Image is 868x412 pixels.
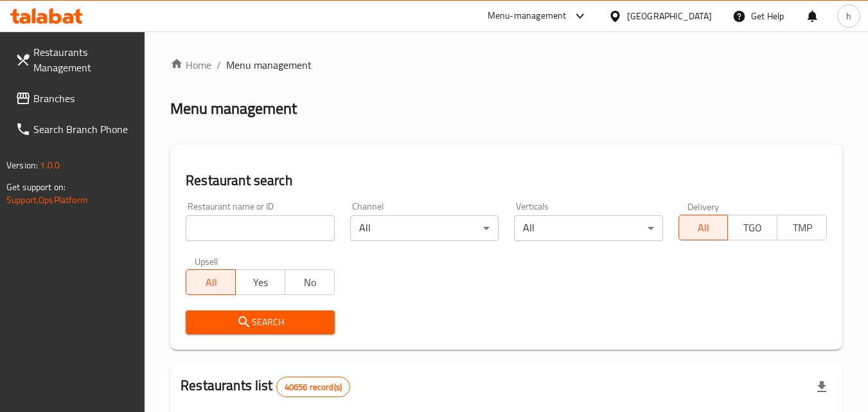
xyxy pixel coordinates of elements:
button: Search [186,310,334,334]
h2: Menu management [170,98,297,119]
div: All [514,215,662,241]
span: All [191,273,231,292]
span: TMP [783,219,822,237]
button: No [285,269,335,295]
span: 40656 record(s) [277,381,350,393]
a: Search Branch Phone [5,114,145,145]
span: Restaurants Management [33,44,135,75]
div: Total records count [276,377,350,397]
span: Branches [33,91,135,106]
div: Menu-management [488,8,567,24]
button: All [678,215,729,240]
span: h [846,9,851,23]
span: Version: [6,157,38,174]
span: Menu management [226,57,312,73]
div: [GEOGRAPHIC_DATA] [627,9,712,23]
h2: Restaurants list [181,376,350,397]
span: Search Branch Phone [33,121,135,137]
button: All [186,269,236,295]
div: Export file [806,372,837,402]
li: / [217,57,221,73]
div: All [350,215,499,241]
span: No [290,273,330,292]
a: Support.OpsPlatform [6,192,88,208]
button: TGO [727,215,777,240]
label: Upsell [195,256,218,265]
a: Branches [5,83,145,114]
span: TGO [733,219,772,237]
span: Get support on: [6,179,66,195]
button: TMP [777,215,827,240]
nav: breadcrumb [170,57,842,73]
span: 1.0.0 [40,157,60,174]
label: Delivery [687,202,720,211]
a: Restaurants Management [5,37,145,83]
button: Yes [235,269,285,295]
h2: Restaurant search [186,171,827,190]
span: Yes [241,273,280,292]
span: All [684,219,723,237]
input: Search for restaurant name or ID.. [186,215,334,241]
a: Home [170,57,211,73]
span: Search [196,314,324,330]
